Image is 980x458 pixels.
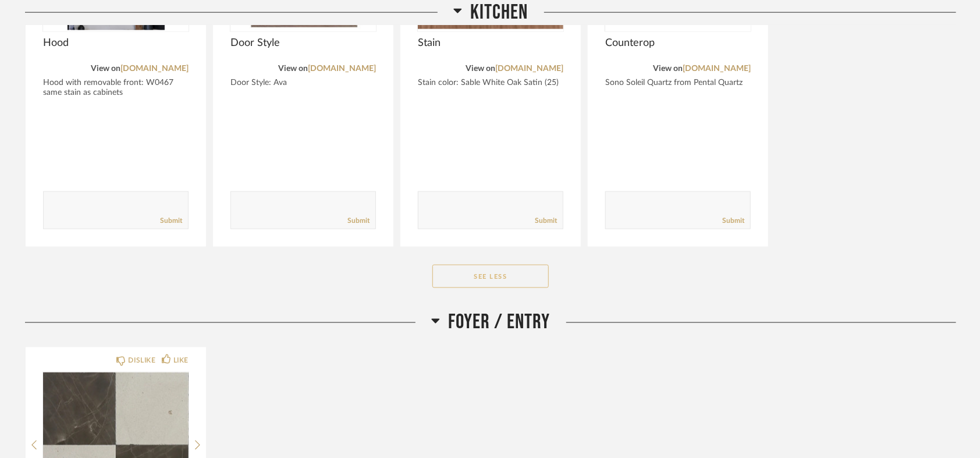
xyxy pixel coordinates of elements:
span: Hood [43,37,189,49]
span: View on [653,65,683,73]
span: View on [278,65,308,73]
span: Door Style [230,37,376,49]
div: Door Style: Ava [230,78,376,88]
a: Submit [160,216,182,226]
div: Hood with removable front: W0467 same stain as cabinets [43,78,189,98]
a: [DOMAIN_NAME] [683,65,751,73]
div: Sono Soleil Quartz from Pental Quartz [605,78,751,88]
a: [DOMAIN_NAME] [120,65,189,73]
a: Submit [535,216,557,226]
div: Stain color: Sable White Oak Satin (25) [418,78,563,88]
span: View on [466,65,495,73]
span: View on [91,65,120,73]
span: Stain [418,37,563,49]
button: See Less [432,265,549,288]
a: Submit [722,216,744,226]
div: LIKE [173,355,189,367]
div: DISLIKE [128,355,155,367]
a: Submit [347,216,370,226]
a: [DOMAIN_NAME] [495,65,563,73]
a: [DOMAIN_NAME] [308,65,376,73]
span: Foyer / Entry [449,310,551,335]
span: Counterop [605,37,751,49]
